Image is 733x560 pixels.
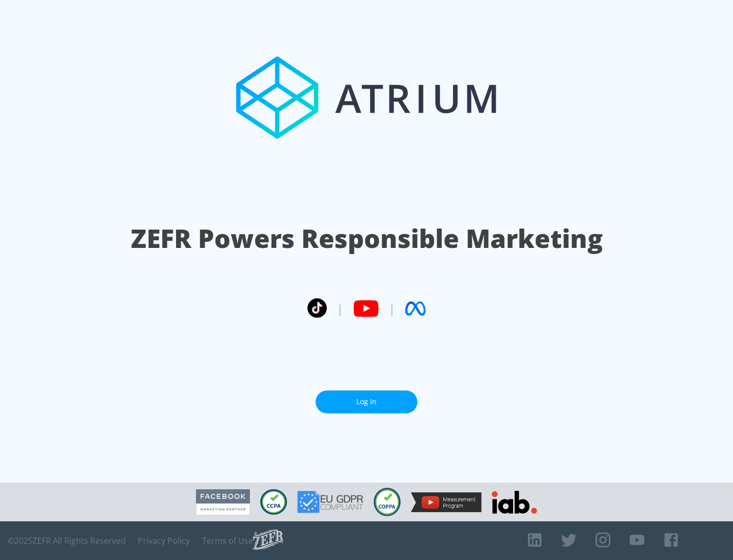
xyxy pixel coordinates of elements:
span: | [389,301,395,316]
img: COPPA Compliant [374,488,401,516]
img: CCPA Compliant [260,489,287,515]
a: Log In [316,390,417,413]
img: YouTube Measurement Program [411,492,482,512]
img: IAB [492,491,537,514]
a: Privacy Policy [138,536,190,546]
img: GDPR Compliant [297,491,363,513]
a: Terms of Use [202,536,253,546]
img: Facebook Marketing Partner [196,489,250,515]
span: | [337,301,343,316]
span: © 2025 ZEFR All Rights Reserved [8,536,126,546]
h1: ZEFR Powers Responsible Marketing [131,221,603,256]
